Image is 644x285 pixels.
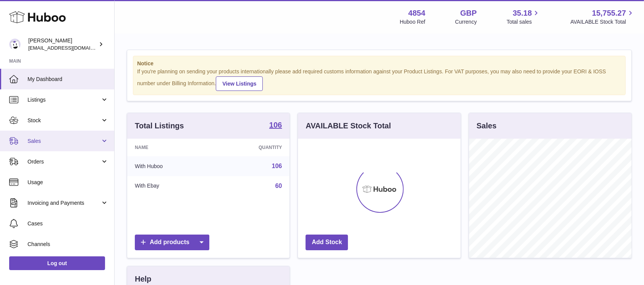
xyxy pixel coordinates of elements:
[127,176,213,196] td: With Ebay
[28,241,108,248] span: Channels
[306,235,348,250] a: Add Stock
[9,256,105,270] a: Log out
[506,8,540,26] a: 35.18 Total sales
[137,68,621,91] div: If you're planning on sending your products internationally please add required customs informati...
[269,121,282,130] a: 106
[28,199,100,207] span: Invoicing and Payments
[28,138,100,145] span: Sales
[127,156,213,176] td: With Huboo
[137,60,621,67] strong: Notice
[408,8,426,18] strong: 4854
[127,139,213,156] th: Name
[28,45,112,51] span: [EMAIL_ADDRESS][DOMAIN_NAME]
[135,274,151,284] h3: Help
[269,121,282,129] strong: 106
[28,117,100,124] span: Stock
[275,183,282,189] a: 60
[28,76,108,83] span: My Dashboard
[28,37,97,52] div: [PERSON_NAME]
[306,121,391,131] h3: AVAILABLE Stock Total
[570,8,635,26] a: 15,755.27 AVAILABLE Stock Total
[28,179,108,186] span: Usage
[513,8,532,18] span: 35.18
[477,121,497,131] h3: Sales
[455,18,477,26] div: Currency
[216,76,263,91] a: View Listings
[9,39,21,50] img: jimleo21@yahoo.gr
[28,220,108,227] span: Cases
[460,8,477,18] strong: GBP
[135,235,209,250] a: Add products
[135,121,184,131] h3: Total Listings
[592,8,626,18] span: 15,755.27
[570,18,635,26] span: AVAILABLE Stock Total
[213,139,290,156] th: Quantity
[506,18,540,26] span: Total sales
[28,96,100,104] span: Listings
[272,163,282,169] a: 106
[28,158,100,165] span: Orders
[400,18,426,26] div: Huboo Ref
